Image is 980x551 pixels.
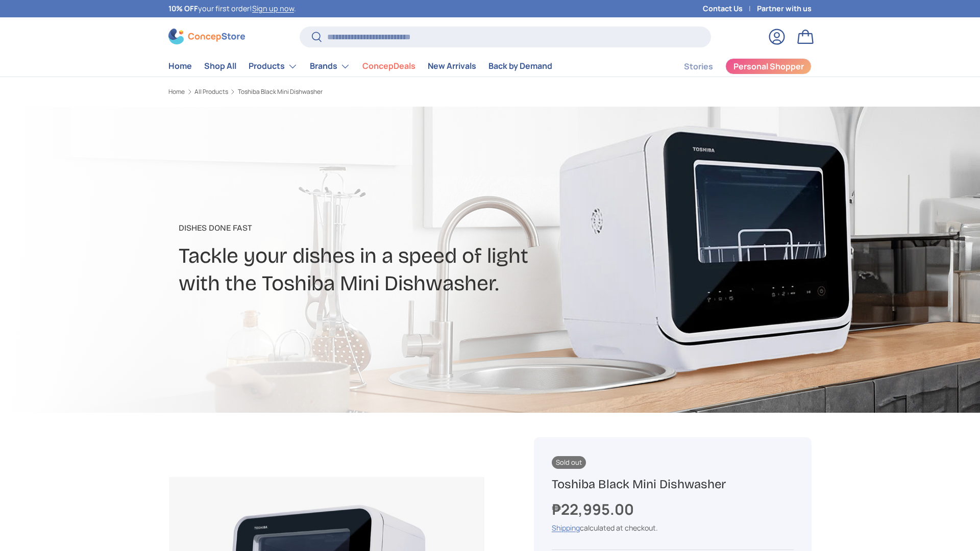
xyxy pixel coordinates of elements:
[168,29,245,44] img: ConcepStore
[552,523,580,533] a: Shipping
[249,56,298,77] a: Products
[168,3,296,14] p: your first order! .
[168,87,509,96] nav: Breadcrumbs
[659,56,812,77] nav: Secondary
[168,56,192,76] a: Home
[362,56,415,76] a: ConcepDeals
[238,89,323,95] a: Toshiba Black Mini Dishwasher
[757,3,812,14] a: Partner with us
[725,58,812,74] a: Personal Shopper
[703,3,757,14] a: Contact Us
[242,56,304,77] summary: Products
[552,499,636,519] strong: ₱22,995.00
[252,4,294,13] a: Sign up now
[168,56,552,77] nav: Primary
[684,57,713,77] a: Stories
[204,56,236,76] a: Shop All
[488,56,552,76] a: Back by Demand
[552,456,586,469] span: Sold out
[168,4,198,13] strong: 10% OFF
[733,62,804,70] span: Personal Shopper
[194,89,228,95] a: All Products
[552,477,794,492] h1: Toshiba Black Mini Dishwasher
[310,56,350,77] a: Brands
[428,56,476,76] a: New Arrivals
[168,89,185,95] a: Home
[179,242,571,297] h2: Tackle your dishes in a speed of light with the Toshiba Mini Dishwasher.
[552,522,794,533] div: calculated at checkout.
[179,222,571,234] p: Dishes Done Fast​
[304,56,356,77] summary: Brands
